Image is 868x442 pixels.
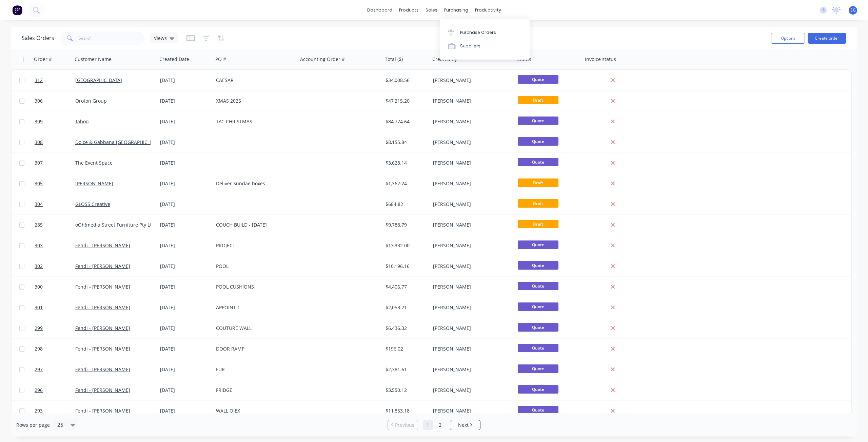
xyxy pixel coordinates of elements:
span: Previous [395,422,414,428]
a: Purchase Orders [440,25,530,39]
div: Invoice status [585,56,616,63]
div: $684.82 [386,201,426,208]
div: [DATE] [160,325,211,332]
a: 285 [35,215,75,235]
a: 307 [35,153,75,173]
input: Search... [79,31,145,45]
div: Accounting Order # [300,56,345,63]
span: 307 [35,160,43,166]
div: [DATE] [160,201,211,208]
a: 303 [35,235,75,256]
a: [PERSON_NAME] [75,180,113,187]
div: [PERSON_NAME] [433,139,508,146]
div: [DATE] [160,387,211,394]
a: The Event Space [75,160,113,166]
div: Created By [432,56,457,63]
div: Suppliers [460,43,480,49]
span: 296 [35,387,43,394]
div: Customer Name [75,56,112,63]
a: 304 [35,194,75,214]
a: 298 [35,339,75,359]
a: Page 2 [435,420,445,430]
div: Created Date [159,56,189,63]
div: [PERSON_NAME] [433,77,508,84]
h1: Sales Orders [22,35,54,41]
span: 308 [35,139,43,146]
a: Fendi - [PERSON_NAME] [75,283,130,290]
span: Draft [518,178,558,187]
div: POOL [216,263,291,270]
div: [DATE] [160,304,211,311]
span: Quote [518,406,558,414]
a: 296 [35,380,75,400]
span: Quote [518,240,558,249]
div: [PERSON_NAME] [433,201,508,208]
div: sales [422,5,441,15]
div: purchasing [441,5,472,15]
a: Fendi - [PERSON_NAME] [75,304,130,311]
span: 300 [35,283,43,290]
a: 308 [35,132,75,152]
a: Taboo [75,118,88,125]
div: PROJECT [216,242,291,249]
a: GLOSS Creative [75,201,110,207]
a: 309 [35,111,75,132]
div: [DATE] [160,366,211,373]
span: Quote [518,385,558,394]
a: 312 [35,70,75,90]
span: 303 [35,242,43,249]
a: Oroton Group [75,98,107,104]
a: Fendi - [PERSON_NAME] [75,263,130,269]
a: 302 [35,256,75,276]
span: Quote [518,282,558,290]
div: FRIDGE [216,387,291,394]
span: 293 [35,407,43,414]
div: [DATE] [160,98,211,104]
span: 304 [35,201,43,208]
a: Fendi - [PERSON_NAME] [75,407,130,414]
span: 302 [35,263,43,270]
span: 312 [35,77,43,84]
span: Views [154,35,167,42]
a: 305 [35,173,75,194]
div: $6,436.32 [386,325,426,332]
div: $11,853.18 [386,407,426,414]
span: Draft [518,220,558,228]
span: Next [458,422,469,428]
div: COUTURE WALL [216,325,291,332]
div: products [396,5,422,15]
div: [DATE] [160,160,211,166]
div: $2,381.61 [386,366,426,373]
ul: Pagination [385,420,483,430]
div: $47,215.20 [386,98,426,104]
span: Quote [518,302,558,311]
div: [PERSON_NAME] [433,222,508,228]
div: [DATE] [160,118,211,125]
div: DOOR RAMP [216,345,291,352]
div: Total ($) [385,56,403,63]
span: 297 [35,366,43,373]
div: [DATE] [160,180,211,187]
img: Factory [12,5,22,15]
div: [PERSON_NAME] [433,180,508,187]
span: 301 [35,304,43,311]
a: Fendi - [PERSON_NAME] [75,242,130,249]
span: 305 [35,180,43,187]
span: Draft [518,199,558,208]
div: APPOINT 1 [216,304,291,311]
span: 298 [35,345,43,352]
div: $10,196.16 [386,263,426,270]
div: [DATE] [160,77,211,84]
a: oOh!media Street Furniture Pty Ltd [75,222,155,228]
span: Quote [518,158,558,166]
div: [DATE] [160,263,211,270]
div: [PERSON_NAME] [433,407,508,414]
div: [PERSON_NAME] [433,118,508,125]
div: [DATE] [160,139,211,146]
div: [PERSON_NAME] [433,387,508,394]
a: Suppliers [440,39,530,53]
div: [DATE] [160,222,211,228]
a: Next page [450,422,480,428]
div: Deliver Sundae boxes [216,180,291,187]
a: Fendi - [PERSON_NAME] [75,387,130,393]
